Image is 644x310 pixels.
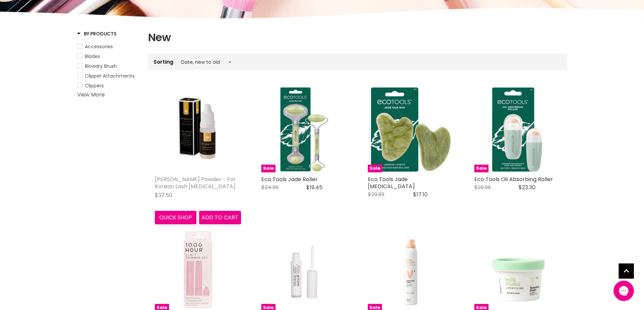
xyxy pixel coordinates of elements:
[413,191,428,198] span: $17.10
[77,91,105,98] a: View More
[85,43,113,50] span: Accessories
[261,86,348,172] img: Eco Tools Jade Roller
[306,184,323,191] span: $19.45
[77,43,140,50] a: Accessories
[368,165,382,172] span: Sale
[77,30,117,37] h3: By Products
[261,165,276,172] span: Sale
[261,175,318,183] a: Eco Tools Jade Roller
[85,82,104,89] span: Clippers
[368,191,384,198] span: $29.99
[85,53,100,60] span: Blades
[77,62,140,70] a: Blowdry Brush
[148,30,567,45] h1: New
[199,211,241,224] button: Add to cart
[519,184,535,191] span: $23.30
[261,184,279,191] span: $24.99
[155,191,172,199] span: $37.50
[368,86,454,172] img: Eco Tools Jade Gua Sha
[153,59,173,65] label: Sorting
[77,82,140,89] a: Clippers
[155,86,241,172] img: Elleebana ElleeMix Powder - For Korean Lash Lift Technique
[85,63,117,69] span: Blowdry Brush
[85,73,135,79] span: Clipper Attachments
[474,86,560,172] a: Eco Tools Oil Absorbing Roller Eco Tools Oil Absorbing Roller Sale
[77,72,140,80] a: Clipper Attachments
[155,175,236,190] a: [PERSON_NAME] Powder - For Korean Lash [MEDICAL_DATA]
[474,184,491,191] span: $29.99
[368,86,454,172] a: Eco Tools Jade Gua Sha Sale
[155,211,197,224] button: Quick shop
[261,86,348,172] a: Eco Tools Jade Roller Eco Tools Jade Roller Sale
[201,214,238,221] span: Add to cart
[474,175,553,183] a: Eco Tools Oil Absorbing Roller
[474,165,488,172] span: Sale
[474,86,560,172] img: Eco Tools Oil Absorbing Roller
[77,53,140,60] a: Blades
[610,278,637,303] iframe: Gorgias live chat messenger
[368,175,415,190] a: Eco Tools Jade [MEDICAL_DATA]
